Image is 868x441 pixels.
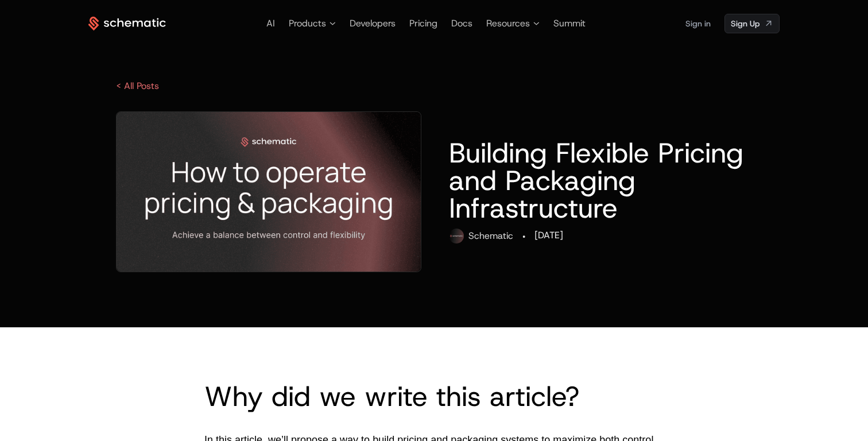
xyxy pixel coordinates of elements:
img: OG - blog post operate p&p [117,112,421,272]
span: Sign Up [731,18,759,29]
h2: Why did we write this article? [204,382,664,410]
div: · [522,229,525,245]
a: Summit [553,17,586,29]
div: [DATE] [534,229,563,242]
a: AI [266,17,275,29]
span: Resources [486,17,530,30]
a: [object Object] [724,14,780,33]
a: Sign in [685,14,711,33]
a: Docs [451,17,472,29]
h1: Building Flexible Pricing and Packaging Infrastructure [449,139,752,222]
a: Developers [350,17,396,29]
img: Schematic Profile [449,229,464,243]
a: Pricing [409,17,437,29]
a: < All Posts [116,80,159,92]
div: Schematic [468,229,513,243]
span: Products [289,17,326,30]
